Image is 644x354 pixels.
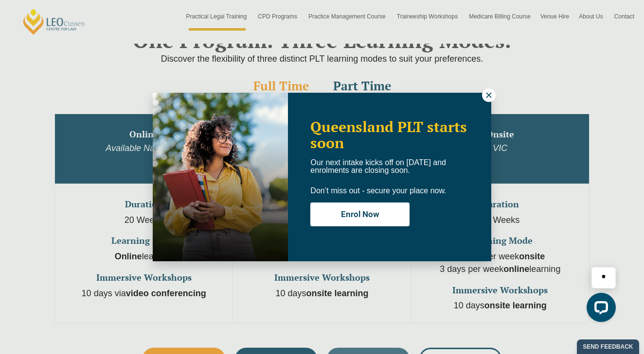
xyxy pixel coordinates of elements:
iframe: LiveChat chat widget [484,250,620,330]
span: Queensland PLT starts soon [310,117,467,152]
span: Our next intake kicks off on [DATE] and enrolments are closing soon. [310,158,446,174]
span: Don’t miss out - secure your place now. [310,186,446,195]
button: Enrol Now [310,202,410,226]
button: Close [482,88,496,102]
img: Woman in yellow blouse holding folders looking to the right and smiling [153,93,288,261]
